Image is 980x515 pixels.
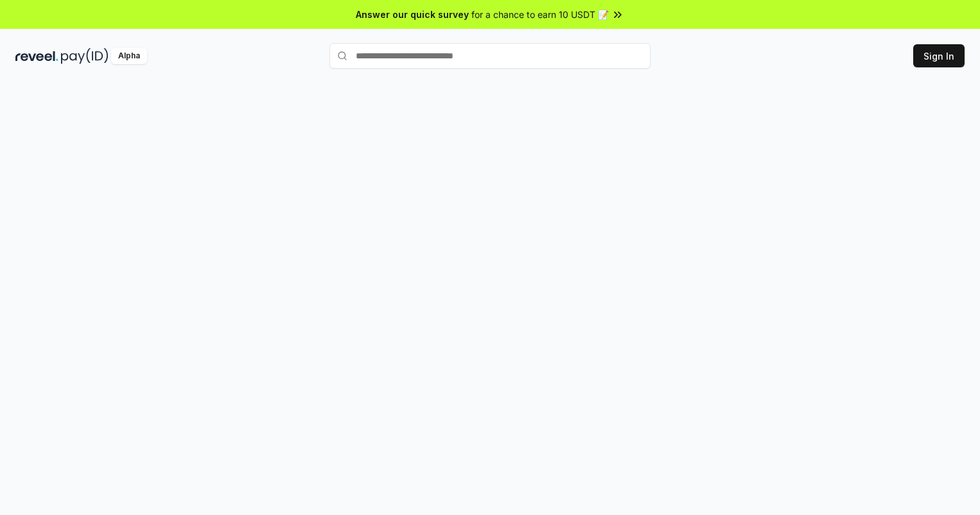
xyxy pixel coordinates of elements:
button: Sign In [913,44,965,67]
div: Alpha [111,48,147,64]
img: pay_id [61,48,109,64]
span: Answer our quick survey [356,8,469,21]
span: for a chance to earn 10 USDT 📝 [471,8,609,21]
img: reveel_dark [15,48,58,64]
